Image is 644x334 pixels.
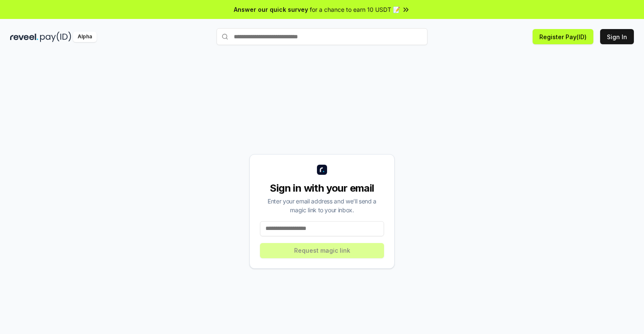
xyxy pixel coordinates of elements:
button: Sign In [600,29,634,44]
img: reveel_dark [10,32,38,42]
img: logo_small [317,165,327,175]
div: Enter your email address and we’ll send a magic link to your inbox. [260,197,384,214]
button: Register Pay(ID) [533,29,593,44]
div: Alpha [73,32,97,42]
img: pay_id [40,32,71,42]
div: Sign in with your email [260,182,384,195]
span: Answer our quick survey [234,5,308,14]
span: for a chance to earn 10 USDT 📝 [310,5,400,14]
